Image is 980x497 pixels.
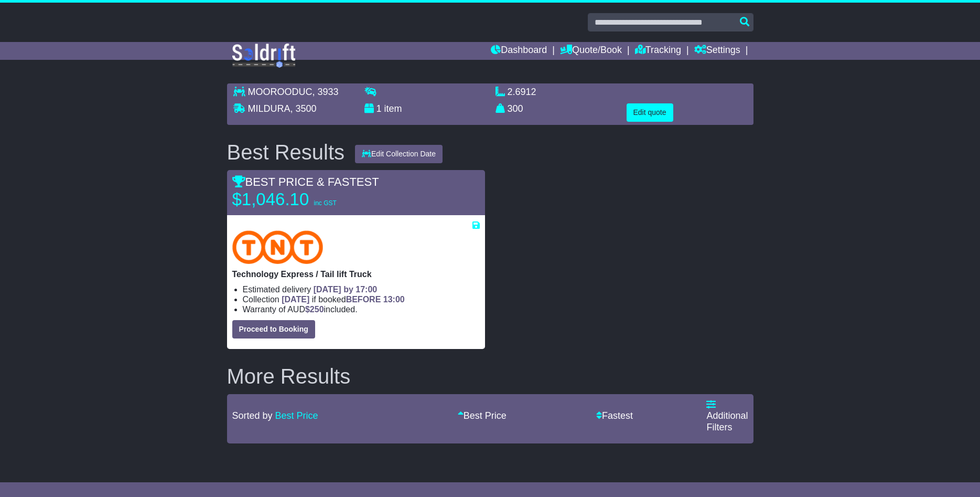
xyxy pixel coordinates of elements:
a: Dashboard [491,42,547,60]
span: , 3500 [290,103,317,114]
a: Best Price [275,410,318,421]
span: $ [305,305,324,314]
button: Proceed to Booking [232,320,315,339]
span: 13:00 [383,295,405,304]
li: Estimated delivery [243,284,480,294]
a: Fastest [596,410,633,421]
a: Additional Filters [706,399,748,432]
a: Best Price [458,410,507,421]
span: [DATE] by 17:00 [314,285,378,294]
p: $1,046.10 [232,189,363,210]
p: Technology Express / Tail lift Truck [232,269,480,279]
span: [DATE] [282,295,309,304]
span: MOOROODUC [248,87,313,97]
span: 250 [310,305,324,314]
span: 300 [508,103,523,114]
span: 2.6912 [508,87,536,97]
span: BEFORE [346,295,381,304]
a: Tracking [635,42,681,60]
li: Collection [243,294,480,304]
span: inc GST [314,199,336,207]
button: Edit quote [627,103,673,122]
span: Sorted by [232,410,273,421]
li: Warranty of AUD included. [243,304,480,314]
img: TNT Domestic: Technology Express / Tail lift Truck [232,230,324,264]
span: MILDURA [248,103,290,114]
a: Settings [694,42,740,60]
span: item [384,103,402,114]
span: 1 [376,103,382,114]
h2: More Results [227,365,753,388]
span: BEST PRICE & FASTEST [232,175,379,188]
div: Best Results [222,141,350,164]
button: Edit Collection Date [355,145,443,163]
span: if booked [282,295,404,304]
a: Quote/Book [560,42,622,60]
span: , 3933 [313,87,339,97]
